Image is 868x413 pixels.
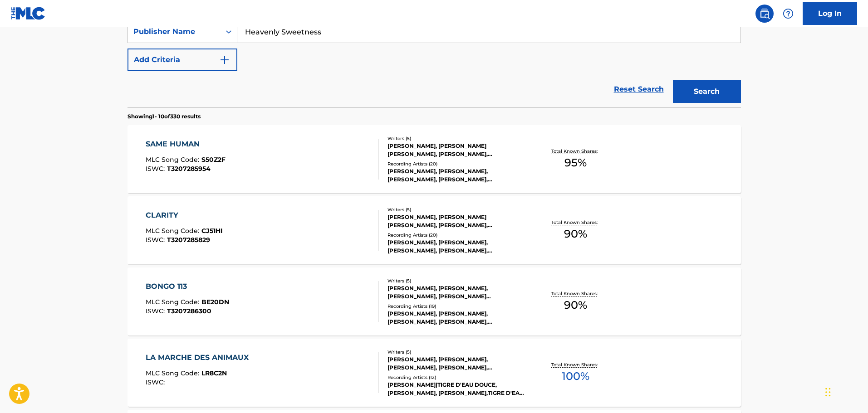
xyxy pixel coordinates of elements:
span: T3207285954 [167,165,211,173]
div: Writers ( 5 ) [387,135,525,142]
div: Drag [825,379,831,406]
div: [PERSON_NAME], [PERSON_NAME], [PERSON_NAME], [PERSON_NAME] [PERSON_NAME], [PERSON_NAME] [387,284,525,301]
a: Log In [803,2,857,25]
span: T3207285829 [167,236,210,244]
div: Writers ( 5 ) [387,349,525,355]
div: [PERSON_NAME], [PERSON_NAME] [PERSON_NAME], [PERSON_NAME], [PERSON_NAME], [PERSON_NAME] [387,213,525,229]
span: BE20DN [201,298,229,306]
span: ISWC : [146,378,167,386]
form: Search Form [128,20,741,107]
div: Recording Artists ( 19 ) [387,303,525,310]
div: [PERSON_NAME], [PERSON_NAME], [PERSON_NAME], [PERSON_NAME], [PERSON_NAME] [387,355,525,372]
p: Total Known Shares: [551,219,600,226]
div: Publisher Name [133,26,215,37]
span: T3207286300 [167,307,211,315]
div: SAME HUMAN [146,139,226,150]
p: Showing 1 - 10 of 330 results [128,112,201,121]
span: ISWC : [146,236,167,244]
span: 90 % [564,226,587,242]
img: MLC Logo [11,7,46,20]
div: [PERSON_NAME], [PERSON_NAME], [PERSON_NAME], [PERSON_NAME], [PERSON_NAME] [387,167,525,184]
div: [PERSON_NAME], [PERSON_NAME], [PERSON_NAME], [PERSON_NAME], [PERSON_NAME] [387,310,525,326]
img: help [783,8,794,19]
a: LA MARCHE DES ANIMAUXMLC Song Code:LR8C2NISWC:Writers (5)[PERSON_NAME], [PERSON_NAME], [PERSON_NA... [128,339,741,407]
span: 100 % [562,368,589,384]
div: Writers ( 5 ) [387,206,525,213]
iframe: Chat Widget [823,369,868,413]
span: MLC Song Code : [146,298,201,306]
a: SAME HUMANMLC Song Code:S50Z2FISWC:T3207285954Writers (5)[PERSON_NAME], [PERSON_NAME] [PERSON_NAM... [128,125,741,193]
span: 95 % [564,155,587,171]
p: Total Known Shares: [551,290,600,297]
div: [PERSON_NAME], [PERSON_NAME], [PERSON_NAME], [PERSON_NAME], [PERSON_NAME] [387,238,525,255]
a: Public Search [755,5,774,23]
a: BONGO 113MLC Song Code:BE20DNISWC:T3207286300Writers (5)[PERSON_NAME], [PERSON_NAME], [PERSON_NAM... [128,267,741,335]
button: Add Criteria [128,49,237,71]
div: Recording Artists ( 20 ) [387,160,525,167]
span: ISWC : [146,307,167,315]
a: Reset Search [609,79,668,99]
div: Writers ( 5 ) [387,277,525,284]
span: CJ51HI [201,227,223,235]
div: Recording Artists ( 12 ) [387,374,525,381]
span: MLC Song Code : [146,369,201,377]
a: CLARITYMLC Song Code:CJ51HIISWC:T3207285829Writers (5)[PERSON_NAME], [PERSON_NAME] [PERSON_NAME],... [128,196,741,264]
span: LR8C2N [201,369,227,377]
p: Total Known Shares: [551,361,600,368]
span: MLC Song Code : [146,155,201,164]
span: MLC Song Code : [146,227,201,235]
img: search [759,8,770,19]
div: CLARITY [146,210,223,221]
button: Search [673,80,741,103]
div: [PERSON_NAME]|TIGRE D'EAU DOUCE, [PERSON_NAME], [PERSON_NAME],TIGRE D'EAU DOUCE, [PERSON_NAME]|TI... [387,381,525,397]
p: Total Known Shares: [551,148,600,155]
div: Help [779,5,797,23]
span: S50Z2F [201,155,226,164]
span: ISWC : [146,165,167,173]
div: LA MARCHE DES ANIMAUX [146,352,253,363]
div: Recording Artists ( 20 ) [387,232,525,238]
div: [PERSON_NAME], [PERSON_NAME] [PERSON_NAME], [PERSON_NAME], [PERSON_NAME], [PERSON_NAME] [387,142,525,158]
span: 90 % [564,297,587,313]
img: 9d2ae6d4665cec9f34b9.svg [219,54,230,65]
div: BONGO 113 [146,281,229,292]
